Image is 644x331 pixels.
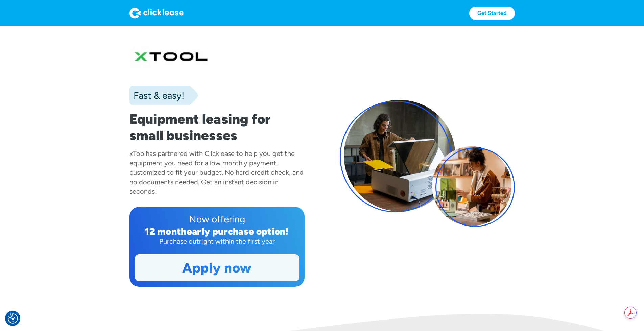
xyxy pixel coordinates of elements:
div: xTool [129,149,146,158]
div: 12 month [145,226,187,237]
div: Fast & easy! [129,89,184,102]
a: Get Started [469,7,515,20]
div: Purchase outright within the first year [135,237,299,246]
button: Consent Preferences [8,313,18,324]
div: has partnered with Clicklease to help you get the equipment you need for a low monthly payment, c... [129,149,304,195]
div: Now offering [135,212,299,226]
img: Logo [129,8,184,19]
h1: Equipment leasing for small businesses [129,111,305,143]
div: early purchase option! [187,226,289,237]
img: Revisit consent button [8,313,18,324]
a: Apply now [135,255,299,281]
